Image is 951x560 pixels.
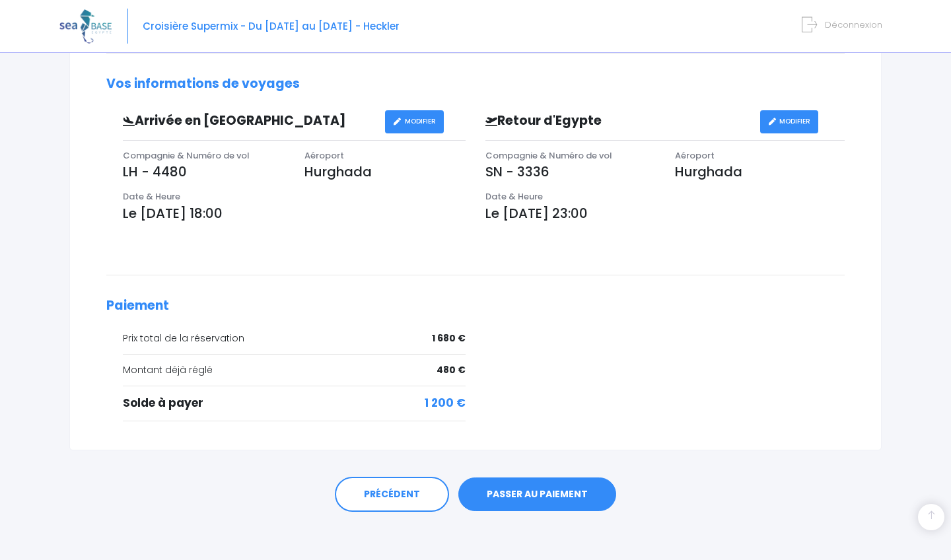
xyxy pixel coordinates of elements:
[123,203,466,223] p: Le [DATE] 18:00
[123,190,180,203] span: Date & Heure
[123,363,466,377] div: Montant déjà réglé
[123,162,285,182] p: LH - 4480
[123,332,466,345] div: Prix total de la réservation
[485,203,845,223] p: Le [DATE] 23:00
[432,332,466,345] span: 1 680 €
[675,149,715,162] span: Aéroport
[675,162,845,182] p: Hurghada
[825,18,882,31] span: Déconnexion
[113,114,385,129] h3: Arrivée en [GEOGRAPHIC_DATA]
[106,298,845,314] h2: Paiement
[385,110,444,133] a: MODIFIER
[106,77,845,92] h2: Vos informations de voyages
[437,363,466,377] span: 480 €
[485,190,543,203] span: Date & Heure
[123,149,250,162] span: Compagnie & Numéro de vol
[760,110,819,133] a: MODIFIER
[475,114,760,129] h3: Retour d'Egypte
[335,477,449,512] a: PRÉCÉDENT
[458,477,616,512] a: PASSER AU PAIEMENT
[485,149,612,162] span: Compagnie & Numéro de vol
[304,149,344,162] span: Aéroport
[123,395,466,412] div: Solde à payer
[485,162,655,182] p: SN - 3336
[143,19,400,33] span: Croisière Supermix - Du [DATE] au [DATE] - Heckler
[304,162,466,182] p: Hurghada
[425,395,466,412] span: 1 200 €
